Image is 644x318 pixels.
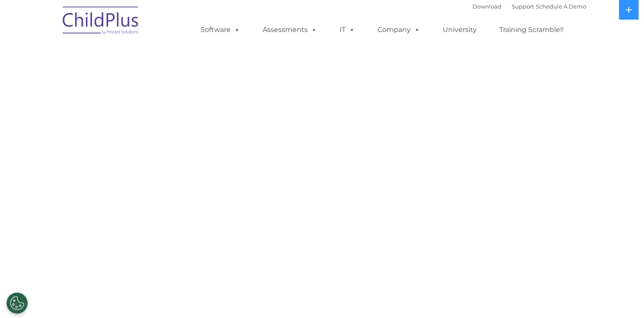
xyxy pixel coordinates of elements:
[254,21,326,38] a: Assessments
[472,3,586,10] font: |
[434,21,485,38] a: University
[472,3,501,10] a: Download
[512,3,534,10] a: Support
[369,21,429,38] a: Company
[331,21,364,38] a: IT
[58,0,143,43] img: ChildPlus by Procare Solutions
[491,21,572,38] a: Training Scramble!!
[6,292,28,314] button: Cookies Settings
[536,3,586,10] a: Schedule A Demo
[192,21,249,38] a: Software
